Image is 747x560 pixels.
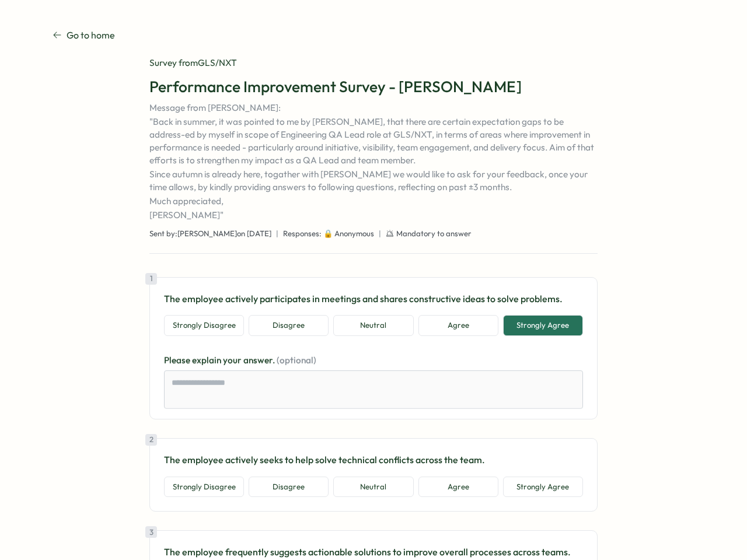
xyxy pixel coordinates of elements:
span: Mandatory to answer [396,229,472,239]
span: answer. [243,355,277,366]
button: Agree [418,315,498,336]
a: Go to home [53,28,115,43]
span: | [379,229,381,239]
button: Disagree [249,477,329,498]
button: Disagree [249,315,329,336]
button: Agree [418,477,498,498]
p: Message from [PERSON_NAME]: "Back in summer, it was pointed to me by [PERSON_NAME], that there ar... [149,101,598,222]
div: 2 [145,434,157,446]
p: The employee actively participates in meetings and shares constructive ideas to solve problems. [164,292,583,306]
button: Strongly Agree [503,477,583,498]
p: Go to home [67,28,115,43]
p: The employee frequently suggests actionable solutions to improve overall processes across teams. [164,545,583,559]
div: 3 [145,526,157,538]
button: Strongly Agree [503,315,583,336]
span: your [223,355,243,366]
div: Survey from GLS/NXT [149,57,598,69]
button: Neutral [333,477,413,498]
span: Please [164,355,192,366]
p: The employee actively seeks to help solve technical conflicts across the team. [164,453,583,467]
button: Neutral [333,315,413,336]
span: | [276,229,278,239]
div: 1 [145,273,157,285]
span: Responses: 🔒 Anonymous [283,229,374,239]
button: Strongly Disagree [164,315,244,336]
h1: Performance Improvement Survey - [PERSON_NAME] [149,76,598,97]
button: Strongly Disagree [164,477,244,498]
span: (optional) [277,355,316,366]
span: explain [192,355,223,366]
span: Sent by: [PERSON_NAME] on [DATE] [149,229,271,239]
